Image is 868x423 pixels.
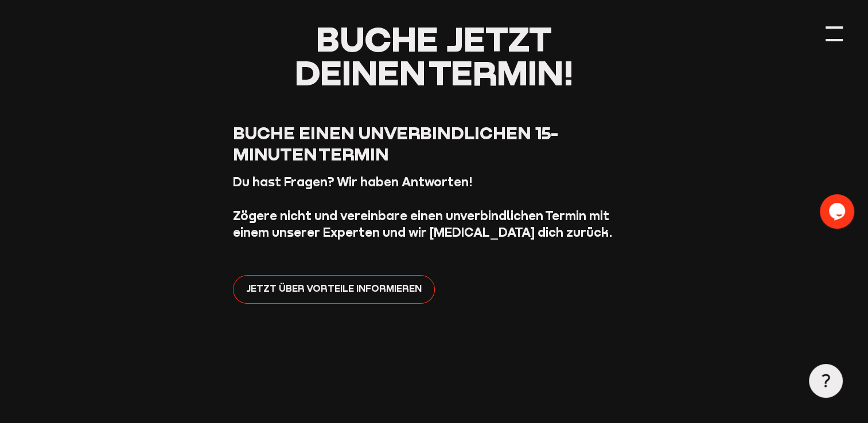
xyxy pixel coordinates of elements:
strong: Du hast Fragen? Wir haben Antworten! [233,174,473,189]
a: Jetzt über Vorteile informieren [233,275,435,304]
span: Jetzt über Vorteile informieren [246,281,422,296]
span: Buche jetzt deinen Termin! [294,17,573,93]
iframe: chat widget [820,194,857,229]
span: Buche einen unverbindlichen 15-Minuten Termin [233,122,558,164]
strong: Zögere nicht und vereinbare einen unverbindlichen Termin mit einem unserer Experten und wir [MEDI... [233,208,613,240]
